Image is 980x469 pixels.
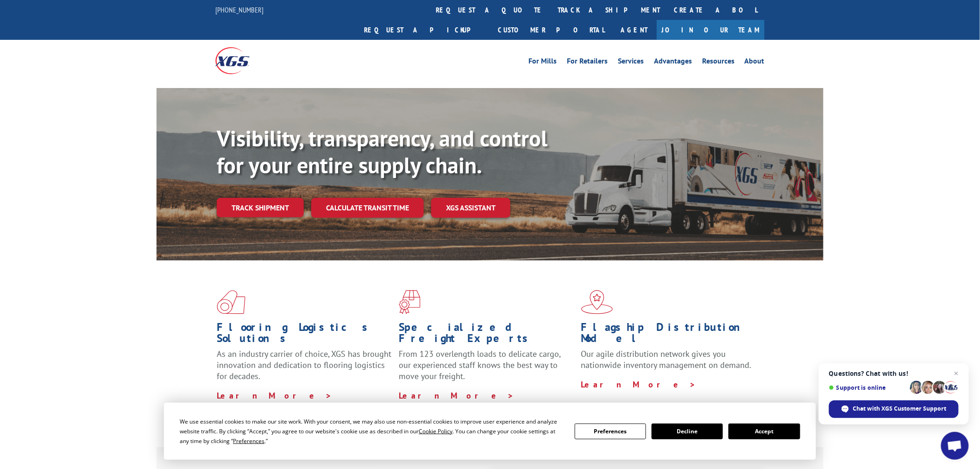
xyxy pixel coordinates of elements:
h1: Specialized Freight Experts [399,322,574,349]
a: Learn More > [581,379,697,390]
a: [PHONE_NUMBER] [215,5,264,14]
a: About [745,57,765,68]
a: Request a pickup [357,20,491,40]
a: Resources [702,57,735,68]
h1: Flagship Distribution Model [581,322,756,349]
a: Learn More > [399,390,514,401]
button: Accept [729,424,800,439]
img: xgs-icon-focused-on-flooring-red [399,290,421,314]
a: Calculate transit time [311,198,424,218]
a: Join Our Team [657,20,765,40]
p: From 123 overlength loads to delicate cargo, our experienced staff knows the best way to move you... [399,349,574,390]
span: As an industry carrier of choice, XGS has brought innovation and dedication to flooring logistics... [217,349,391,381]
div: Cookie Consent Prompt [164,403,816,460]
span: Our agile distribution network gives you nationwide inventory management on demand. [581,349,752,370]
img: xgs-icon-total-supply-chain-intelligence-red [217,290,245,314]
span: Chat with XGS Customer Support [853,405,947,413]
a: For Retailers [567,57,608,68]
a: For Mills [528,57,557,68]
img: xgs-icon-flagship-distribution-model-red [581,290,613,314]
h1: Flooring Logistics Solutions [217,322,392,349]
a: Agent [611,20,657,40]
span: Questions? Chat with us! [829,370,959,377]
div: We use essential cookies to make our site work. With your consent, we may also use non-essential ... [180,417,563,446]
a: Services [618,57,644,68]
a: Customer Portal [491,20,611,40]
span: Preferences [233,437,264,445]
b: Visibility, transparency, and control for your entire supply chain. [217,124,547,179]
a: Track shipment [217,198,304,217]
button: Decline [652,424,723,439]
a: XGS ASSISTANT [431,198,510,218]
a: Open chat [941,432,969,460]
span: Chat with XGS Customer Support [829,400,959,418]
a: Learn More > [217,390,332,401]
a: Advantages [654,57,692,68]
span: Cookie Policy [419,427,452,435]
button: Preferences [575,424,646,439]
span: Support is online [829,384,907,391]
